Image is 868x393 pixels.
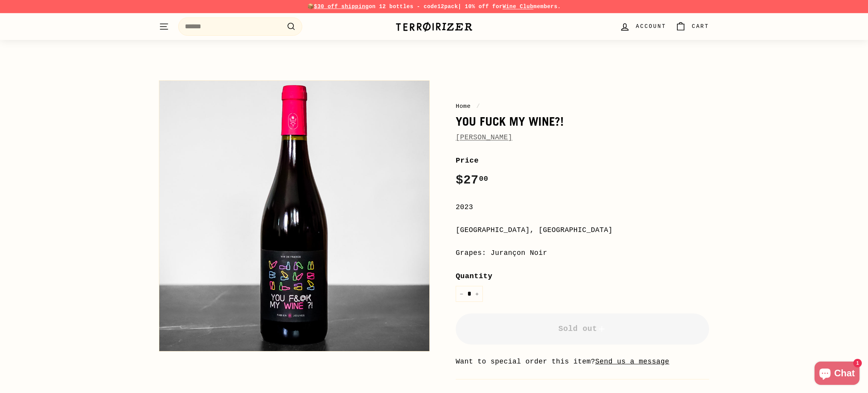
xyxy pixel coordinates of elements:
[159,81,429,351] img: You Fuck My Wine?!
[812,362,862,387] inbox-online-store-chat: Shopify online store chat
[692,22,709,31] span: Cart
[615,15,671,38] a: Account
[671,15,714,38] a: Cart
[503,3,534,10] a: Wine Club
[456,133,512,141] a: [PERSON_NAME]
[456,248,709,259] div: Grapes: Jurançon Noir
[479,175,488,183] sup: 00
[456,103,471,110] a: Home
[456,270,709,282] label: Quantity
[456,286,483,302] input: quantity
[474,103,482,110] span: /
[456,313,709,345] button: Sold out
[159,2,709,11] p: 📦 on 12 bottles - code | 10% off for members.
[456,155,709,166] label: Price
[456,102,709,111] nav: breadcrumbs
[456,356,709,367] li: Want to special order this item?
[456,286,467,302] button: Reduce item quantity by one
[456,115,709,128] h1: You Fuck My Wine?!
[456,202,709,213] div: 2023
[595,358,669,365] a: Send us a message
[471,286,483,302] button: Increase item quantity by one
[456,225,709,236] div: [GEOGRAPHIC_DATA], [GEOGRAPHIC_DATA]
[456,173,488,187] span: $27
[558,324,606,333] span: Sold out
[437,3,458,10] strong: 12pack
[636,22,666,31] span: Account
[314,3,369,10] span: $30 off shipping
